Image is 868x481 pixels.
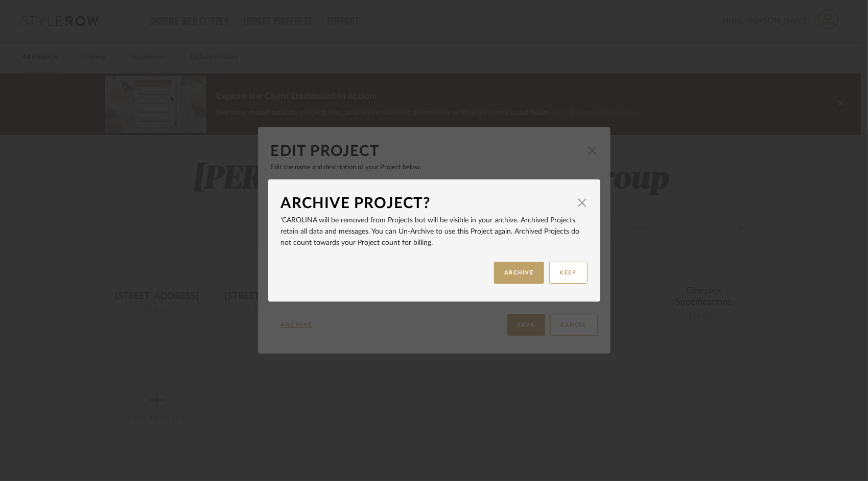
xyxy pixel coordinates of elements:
p: will be removed from Projects but will be visible in your archive. Archived Projects retain all d... [281,215,588,248]
button: KEEP [549,262,588,284]
div: Archive Project? [281,192,572,215]
dialog-header: Archive Project? [281,192,588,215]
button: ARCHIVE [494,262,544,284]
button: Close [572,192,593,213]
span: 'Carolina' [281,217,319,224]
